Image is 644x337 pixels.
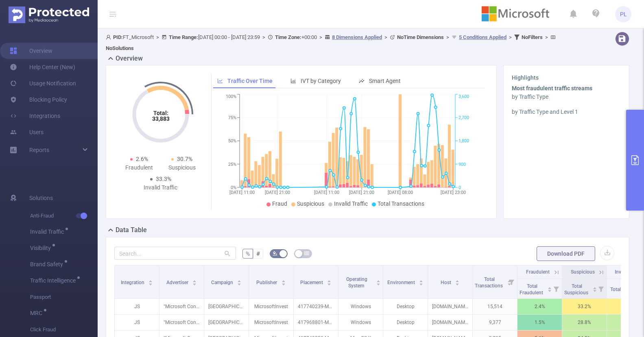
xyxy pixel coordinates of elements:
[148,282,153,285] i: icon: caret-down
[115,315,159,330] p: JS
[152,115,169,122] tspan: 33,883
[304,251,309,256] i: icon: table
[387,280,416,285] span: Environment
[275,34,301,40] b: Time Zone:
[192,279,197,281] i: icon: caret-up
[229,190,255,195] tspan: [DATE] 11:00
[383,299,428,314] p: Desktop
[388,190,413,195] tspan: [DATE] 08:00
[30,261,66,267] span: Brand Safety
[114,247,236,260] input: Search...
[228,115,236,120] tspan: 75%
[30,208,98,224] span: Anti-Fraud
[506,34,514,40] span: >
[281,282,286,285] i: icon: caret-down
[226,94,236,100] tspan: 100%
[156,176,171,182] span: 33.3%
[237,279,242,281] i: icon: caret-up
[338,299,383,314] p: Windows
[249,315,293,330] p: MicrosoftInvest
[30,289,98,305] span: Passport
[592,286,597,291] div: Sort
[346,276,367,289] span: Operating System
[301,78,341,84] span: IVT by Category
[116,225,147,235] h2: Data Table
[378,200,424,207] span: Total Transactions
[177,156,192,162] span: 30.7%
[547,286,552,288] i: icon: caret-up
[595,279,607,298] i: Filter menu
[281,279,286,281] i: icon: caret-up
[547,286,552,291] div: Sort
[314,190,339,195] tspan: [DATE] 11:00
[237,279,242,284] div: Sort
[473,299,517,314] p: 15,514
[290,78,296,84] i: icon: bar-chart
[30,278,79,283] span: Traffic Intelligence
[228,139,236,144] tspan: 50%
[455,279,460,284] div: Sort
[10,75,76,91] a: Usage Notification
[592,289,597,291] i: icon: caret-down
[458,162,466,167] tspan: 900
[136,156,148,162] span: 2.6%
[166,280,190,285] span: Advertiser
[444,34,452,40] span: >
[260,34,268,40] span: >
[29,142,49,158] a: Reports
[29,147,49,153] span: Reports
[113,34,123,40] b: PID:
[300,280,324,285] span: Placement
[9,7,89,23] img: Protected Media
[506,265,517,298] i: Filter menu
[562,299,607,314] p: 33.2%
[121,280,146,285] span: Integration
[419,282,424,285] i: icon: caret-down
[458,139,469,144] tspan: 1,800
[522,34,543,40] b: No Filters
[334,200,368,207] span: Invalid Traffic
[10,59,75,75] a: Help Center (New)
[272,200,287,207] span: Fraud
[246,250,250,257] span: %
[153,110,168,116] tspan: Total:
[512,74,621,82] h3: Highlights
[161,163,204,172] div: Suspicious
[369,78,401,84] span: Smart Agent
[620,6,627,22] span: PL
[118,163,161,172] div: Fraudulent
[30,310,45,316] span: MRC
[376,279,381,284] div: Sort
[192,279,197,284] div: Sort
[169,34,198,40] b: Time Range:
[10,91,67,108] a: Blocking Policy
[159,299,204,314] p: "Microsoft Consumer Devices" [5155]
[458,115,469,120] tspan: 2,700
[294,299,338,314] p: 417740239-MSPR-Xandr-OE-X_320x50_X_BAN_ALL_DYN_MUL_D_TP_FT_BL_AUT-DT_Copilot_Q425_USA_PROG_X_CONS...
[29,190,53,206] span: Solutions
[517,315,562,330] p: 1.5%
[520,283,544,296] span: Total Fraudulent
[217,78,223,84] i: icon: line-chart
[237,282,242,285] i: icon: caret-down
[327,279,332,281] i: icon: caret-up
[297,200,324,207] span: Suspicious
[571,269,595,275] span: Suspicious
[228,162,236,167] tspan: 25%
[273,251,277,256] i: icon: bg-colors
[455,282,460,285] i: icon: caret-down
[458,94,469,100] tspan: 3,600
[441,280,452,285] span: Host
[526,269,550,275] span: Fraudulent
[256,280,278,285] span: Publisher
[383,315,428,330] p: Desktop
[30,229,67,235] span: Invalid Traffic
[376,279,381,281] i: icon: caret-up
[512,108,621,116] div: by Traffic Type and Level 1
[564,283,589,296] span: Total Suspicious
[475,276,504,289] span: Total Transactions
[317,34,325,40] span: >
[332,34,382,40] u: 8 Dimensions Applied
[517,299,562,314] p: 2.4%
[281,279,286,284] div: Sort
